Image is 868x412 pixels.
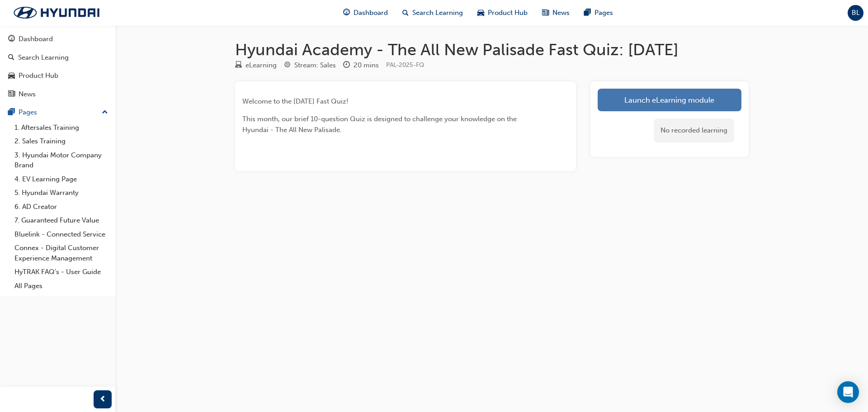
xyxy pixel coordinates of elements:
[11,227,112,242] a: Bluelink - Connected Service
[4,49,112,66] a: Search Learning
[4,29,112,104] button: DashboardSearch LearningProduct HubNews
[11,186,112,200] a: 5. Hyundai Warranty
[11,241,112,265] a: Connex - Digital Customer Experience Management
[354,8,388,18] span: Dashboard
[11,134,112,148] a: 2. Sales Training
[294,60,336,71] div: Stream: Sales
[11,148,112,172] a: 3. Hyundai Motor Company Brand
[235,60,277,71] div: Type
[386,61,424,69] span: Learning resource code
[245,60,277,71] div: eLearning
[19,107,37,118] div: Pages
[535,4,577,22] a: news-iconNews
[242,97,349,105] span: Welcome to the [DATE] Fast Quiz!
[395,4,470,22] a: search-iconSearch Learning
[412,8,463,18] span: Search Learning
[242,115,519,134] span: This month, our brief 10-question Quiz is designed to challenge your knowledge on the Hyundai - T...
[11,121,112,135] a: 1. Aftersales Training
[598,89,741,111] a: Launch eLearning module
[594,8,613,18] span: Pages
[11,279,112,293] a: All Pages
[8,35,15,43] span: guage-icon
[8,109,15,117] span: pages-icon
[4,31,112,47] a: Dashboard
[470,4,535,22] a: car-iconProduct Hub
[5,3,108,22] img: Trak
[11,213,112,227] a: 7. Guaranteed Future Value
[654,118,734,142] div: No recorded learning
[343,62,350,70] span: clock-icon
[552,8,570,18] span: News
[19,71,58,81] div: Product Hub
[336,4,395,22] a: guage-iconDashboard
[102,107,108,118] span: up-icon
[11,265,112,279] a: HyTRAK FAQ's - User Guide
[4,104,112,121] button: Pages
[354,60,379,71] div: 20 mins
[848,5,863,21] button: BL
[402,7,409,19] span: search-icon
[8,54,14,62] span: search-icon
[542,7,549,19] span: news-icon
[8,72,15,80] span: car-icon
[19,89,36,99] div: News
[4,86,112,103] a: News
[343,60,379,71] div: Duration
[577,4,620,22] a: pages-iconPages
[8,90,15,99] span: news-icon
[284,60,336,71] div: Stream
[4,67,112,84] a: Product Hub
[235,40,749,60] h1: Hyundai Academy - The All New Palisade Fast Quiz: [DATE]
[488,8,528,18] span: Product Hub
[11,200,112,214] a: 6. AD Creator
[19,34,53,44] div: Dashboard
[99,394,106,405] span: prev-icon
[284,62,291,70] span: target-icon
[477,7,484,19] span: car-icon
[343,7,350,19] span: guage-icon
[852,8,860,18] span: BL
[18,52,69,63] div: Search Learning
[584,7,591,19] span: pages-icon
[837,381,859,403] div: Open Intercom Messenger
[235,62,242,70] span: learningResourceType_ELEARNING-icon
[11,172,112,186] a: 4. EV Learning Page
